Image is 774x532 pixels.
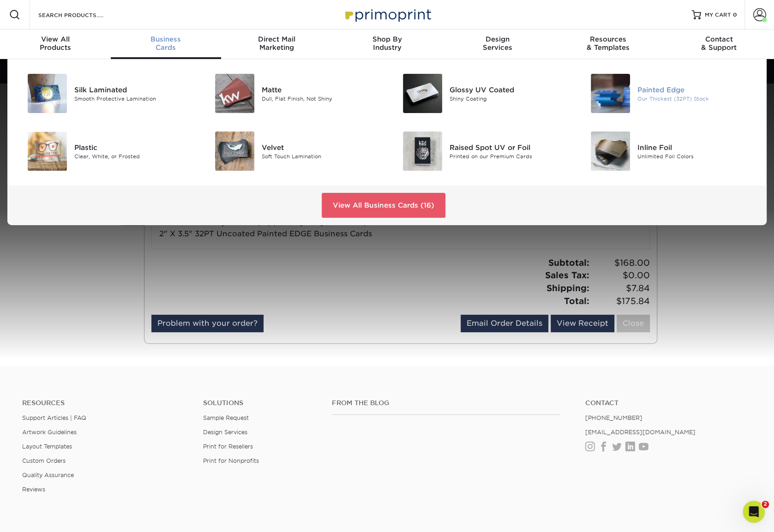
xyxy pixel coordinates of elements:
[733,12,737,18] span: 0
[663,30,774,59] a: Contact& Support
[585,414,642,421] a: [PHONE_NUMBER]
[215,74,254,113] img: Matte Business Cards
[637,84,756,95] div: Painted Edge
[394,70,568,117] a: Glossy UV Coated Business Cards Glossy UV Coated Shiny Coating
[203,429,247,436] a: Design Services
[394,128,568,174] a: Raised Spot UV or Foil Business Cards Raised Spot UV or Foil Printed on our Premium Cards
[206,128,380,174] a: Velvet Business Cards Velvet Soft Touch Lamination
[74,95,192,102] div: Smooth Protective Lamination
[591,74,630,113] img: Painted Edge Business Cards
[262,95,380,102] div: Dull, Flat Finish, Not Shiny
[22,486,45,493] a: Reviews
[585,399,752,407] a: Contact
[262,152,380,160] div: Soft Touch Lamination
[553,30,664,59] a: Resources& Templates
[332,30,443,59] a: Shop ByIndustry
[221,30,332,59] a: Direct MailMarketing
[262,84,380,95] div: Matte
[442,35,553,43] span: Design
[341,5,433,24] img: Primoprint
[28,74,67,113] img: Silk Laminated Business Cards
[582,128,756,174] a: Inline Foil Business Cards Inline Foil Unlimited Foil Colors
[18,128,192,174] a: Plastic Business Cards Plastic Clear, White, or Frosted
[705,11,731,19] span: MY CART
[637,95,756,102] div: Our Thickest (32PT) Stock
[322,193,445,218] a: View All Business Cards (16)
[22,429,77,436] a: Artwork Guidelines
[403,132,442,171] img: Raised Spot UV or Foil Business Cards
[442,35,553,52] div: Services
[591,132,630,171] img: Inline Foil Business Cards
[74,84,192,95] div: Silk Laminated
[203,443,253,450] a: Print for Resellers
[450,95,568,102] div: Shiny Coating
[332,35,443,43] span: Shop By
[111,35,222,52] div: Cards
[585,429,695,436] a: [EMAIL_ADDRESS][DOMAIN_NAME]
[74,142,192,152] div: Plastic
[582,70,756,117] a: Painted Edge Business Cards Painted Edge Our Thickest (32PT) Stock
[111,35,222,43] span: Business
[22,414,86,421] a: Support Articles | FAQ
[215,132,254,171] img: Velvet Business Cards
[203,399,318,407] h4: Solutions
[221,35,332,52] div: Marketing
[262,142,380,152] div: Velvet
[18,70,192,117] a: Silk Laminated Business Cards Silk Laminated Smooth Protective Lamination
[221,35,332,43] span: Direct Mail
[28,132,67,171] img: Plastic Business Cards
[553,35,664,43] span: Resources
[663,35,774,52] div: & Support
[743,501,765,523] iframe: Intercom live chat
[450,84,568,95] div: Glossy UV Coated
[203,414,249,421] a: Sample Request
[74,152,192,160] div: Clear, White, or Frosted
[762,501,769,508] span: 2
[663,35,774,43] span: Contact
[203,457,259,464] a: Print for Nonprofits
[442,30,553,59] a: DesignServices
[450,152,568,160] div: Printed on our Premium Cards
[637,142,756,152] div: Inline Foil
[22,457,66,464] a: Custom Orders
[206,70,380,117] a: Matte Business Cards Matte Dull, Flat Finish, Not Shiny
[22,443,72,450] a: Layout Templates
[22,472,74,478] a: Quality Assurance
[450,142,568,152] div: Raised Spot UV or Foil
[332,35,443,52] div: Industry
[111,30,222,59] a: BusinessCards
[637,152,756,160] div: Unlimited Foil Colors
[553,35,664,52] div: & Templates
[37,9,127,20] input: SEARCH PRODUCTS.....
[332,399,560,407] h4: From the Blog
[22,399,189,407] h4: Resources
[403,74,442,113] img: Glossy UV Coated Business Cards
